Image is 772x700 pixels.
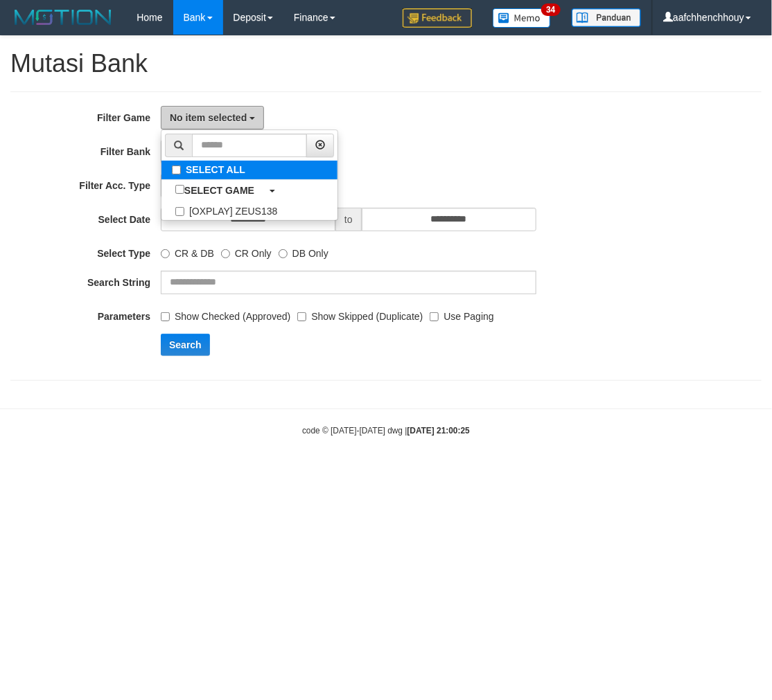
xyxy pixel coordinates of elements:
[221,249,230,258] input: CR Only
[161,334,210,356] button: Search
[10,50,762,78] h1: Mutasi Bank
[161,199,337,220] label: [OXPLAY] ZEUS138
[407,426,470,436] strong: [DATE] 21:00:25
[572,8,641,27] img: panduan.png
[184,185,254,196] b: SELECT GAME
[302,426,470,436] small: code © [DATE]-[DATE] dwg |
[430,312,439,321] input: Use Paging
[161,106,264,129] button: No item selected
[161,161,337,179] label: SELECT ALL
[541,3,560,16] span: 34
[172,165,181,174] input: SELECT ALL
[161,242,214,260] label: CR & DB
[279,249,288,258] input: DB Only
[161,312,170,321] input: Show Checked (Approved)
[161,180,337,199] a: SELECT GAME
[403,8,472,28] img: Feedback.jpg
[170,112,247,123] span: No item selected
[279,242,328,260] label: DB Only
[175,185,184,194] input: SELECT GAME
[161,249,170,258] input: CR & DB
[335,208,362,231] span: to
[297,312,306,321] input: Show Skipped (Duplicate)
[161,305,290,323] label: Show Checked (Approved)
[10,7,116,28] img: MOTION_logo.png
[221,242,272,260] label: CR Only
[430,305,493,323] label: Use Paging
[175,207,184,216] input: [OXPLAY] ZEUS138
[297,305,423,323] label: Show Skipped (Duplicate)
[493,8,551,28] img: Button%20Memo.svg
